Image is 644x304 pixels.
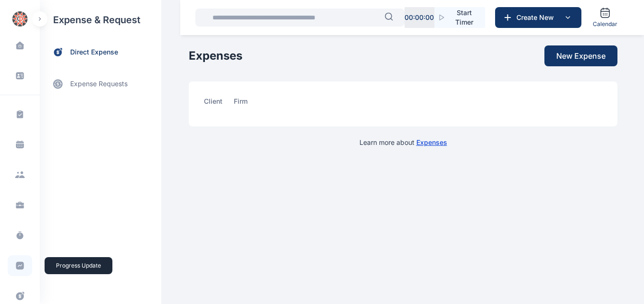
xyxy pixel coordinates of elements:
[513,13,562,22] span: Create New
[416,138,447,146] a: Expenses
[359,138,447,147] p: Learn more about
[451,8,478,27] span: Start Timer
[544,45,617,66] button: New Expense
[495,7,581,28] button: Create New
[189,48,242,63] h1: Expenses
[405,13,434,22] p: 00 : 00 : 00
[40,40,161,65] a: direct expense
[234,97,248,111] span: firm
[204,97,222,111] span: client
[204,97,234,111] a: client
[434,7,485,28] button: Start Timer
[556,50,606,62] span: New Expense
[593,20,617,28] span: Calendar
[40,72,161,95] a: expense requests
[40,65,161,95] div: expense requests
[234,97,259,111] a: firm
[589,3,621,32] a: Calendar
[70,47,118,57] span: direct expense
